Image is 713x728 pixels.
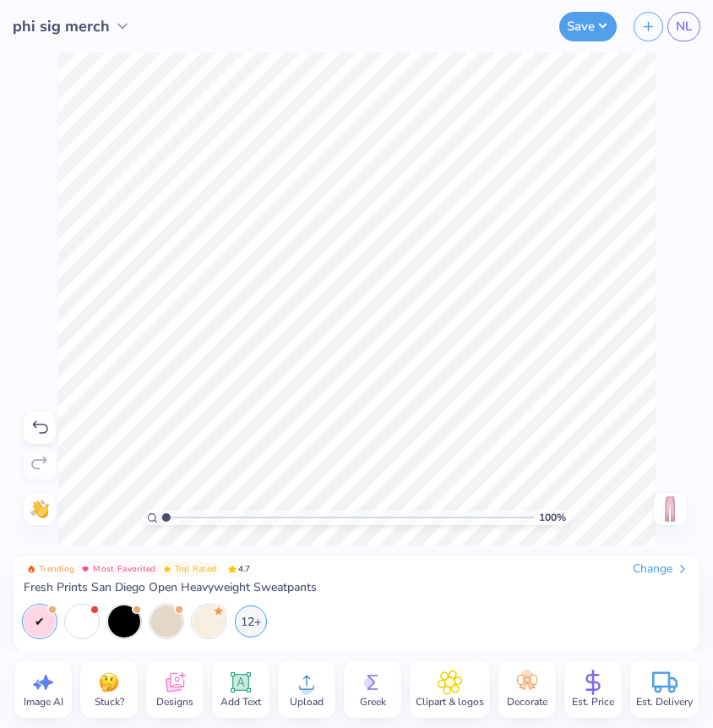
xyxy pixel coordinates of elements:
[223,561,255,577] span: 4.7
[96,670,122,695] img: Stuck?
[24,695,63,709] span: Image AI
[416,695,484,709] span: Clipart & logos
[235,605,267,638] div: 12+
[95,695,124,709] span: Stuck?
[633,561,689,577] div: Change
[24,580,317,595] span: Fresh Prints San Diego Open Heavyweight Sweatpants
[559,12,617,41] button: Save
[13,15,110,38] span: phi sig merch
[156,695,193,709] span: Designs
[24,561,78,577] button: Badge Button
[220,695,261,709] span: Add Text
[290,695,324,709] span: Upload
[539,510,566,525] span: 100 %
[27,565,35,573] img: Trending sort
[163,565,171,573] img: Top Rated sort
[636,695,693,709] span: Est. Delivery
[676,17,692,36] span: NL
[160,561,220,577] button: Badge Button
[81,565,90,573] img: Most Favorited sort
[507,695,547,709] span: Decorate
[78,561,159,577] button: Badge Button
[93,565,155,573] span: Most Favorited
[39,565,74,573] span: Trending
[667,12,700,41] a: NL
[360,695,386,709] span: Greek
[572,695,614,709] span: Est. Price
[656,495,683,523] img: Back
[175,565,217,573] span: Top Rated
